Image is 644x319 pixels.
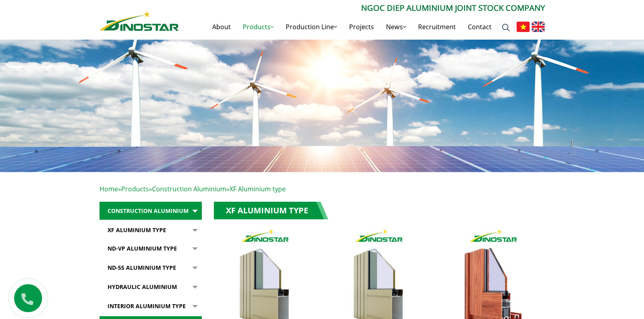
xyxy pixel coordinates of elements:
[230,185,286,193] span: XF Aluminium type
[462,14,498,40] a: Contact
[516,22,530,32] img: Tiếng Việt
[412,14,462,40] a: Recruitment
[121,185,149,193] a: Products
[206,14,237,40] a: About
[343,14,380,40] a: Projects
[280,14,343,40] a: Production Line
[100,11,179,31] img: Nhôm Dinostar
[152,185,226,193] a: Construction Aluminium
[100,221,202,239] a: XF Aluminium type
[100,259,202,277] a: ND-55 Aluminium type
[100,185,286,193] span: » » »
[100,239,202,258] a: ND-VP Aluminium type
[237,14,280,40] a: Products
[179,2,545,14] p: Ngoc Diep Aluminium Joint Stock Company
[100,185,118,193] a: Home
[100,297,202,315] a: Interior Aluminium Type
[502,24,510,32] img: search
[100,202,202,220] a: Construction Aluminium
[380,14,412,40] a: News
[100,278,202,296] a: Hydraulic Aluminium
[214,202,328,219] h1: XF Aluminium type
[532,22,545,32] img: English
